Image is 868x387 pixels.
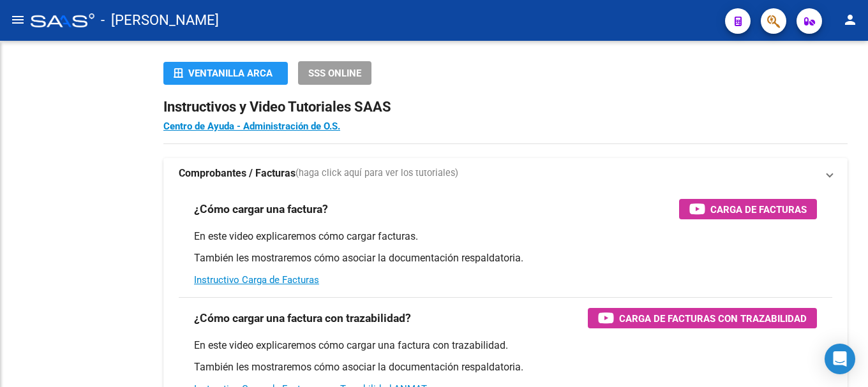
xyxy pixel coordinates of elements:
[842,12,858,27] mat-icon: person
[679,199,817,219] button: Carga de Facturas
[308,68,361,79] span: SSS ONLINE
[298,61,371,85] button: SSS ONLINE
[194,360,817,374] p: También les mostraremos cómo asociar la documentación respaldatoria.
[194,309,411,327] h3: ¿Cómo cargar una factura con trazabilidad?
[101,6,219,34] span: - [PERSON_NAME]
[163,62,288,85] button: Ventanilla ARCA
[296,166,458,180] span: (haga click aquí para ver los tutoriales)
[163,158,848,189] mat-expansion-panel-header: Comprobantes / Facturas(haga click aquí para ver los tutoriales)
[194,339,817,353] p: En este video explicaremos cómo cargar una factura con trazabilidad.
[174,62,278,85] div: Ventanilla ARCA
[194,251,817,265] p: También les mostraremos cómo asociar la documentación respaldatoria.
[619,310,807,326] span: Carga de Facturas con Trazabilidad
[825,344,855,374] div: Open Intercom Messenger
[194,274,319,286] a: Instructivo Carga de Facturas
[588,308,817,328] button: Carga de Facturas con Trazabilidad
[710,201,807,217] span: Carga de Facturas
[10,12,26,27] mat-icon: menu
[194,230,817,244] p: En este video explicaremos cómo cargar facturas.
[194,200,328,218] h3: ¿Cómo cargar una factura?
[163,120,340,132] a: Centro de Ayuda - Administración de O.S.
[179,166,296,180] strong: Comprobantes / Facturas
[163,95,848,119] h2: Instructivos y Video Tutoriales SAAS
